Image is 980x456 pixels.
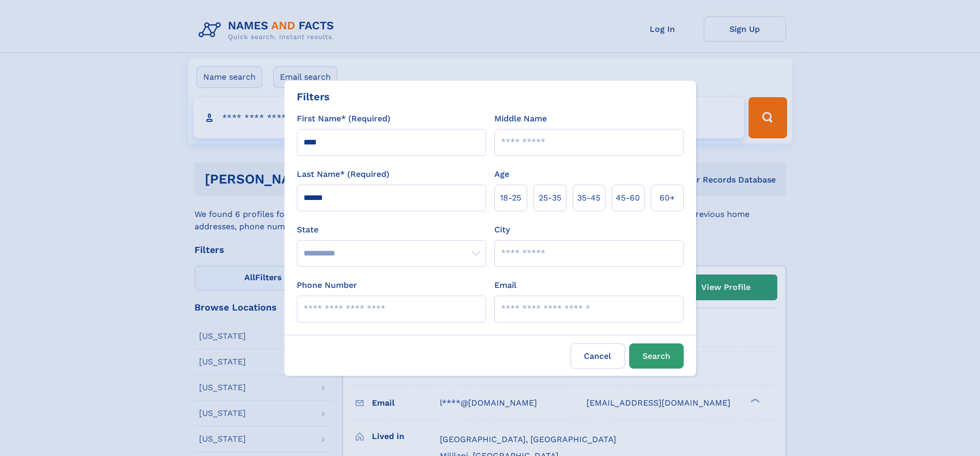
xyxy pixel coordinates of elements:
[629,343,684,369] button: Search
[577,192,600,204] span: 35‑45
[297,168,389,180] label: Last Name* (Required)
[539,192,561,204] span: 25‑35
[494,168,509,180] label: Age
[494,279,516,291] label: Email
[297,279,357,291] label: Phone Number
[494,224,510,236] label: City
[571,343,625,369] label: Cancel
[500,192,521,204] span: 18‑25
[616,192,640,204] span: 45‑60
[660,192,675,204] span: 60+
[494,113,547,125] label: Middle Name
[297,113,390,125] label: First Name* (Required)
[297,224,486,236] label: State
[297,89,330,104] div: Filters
